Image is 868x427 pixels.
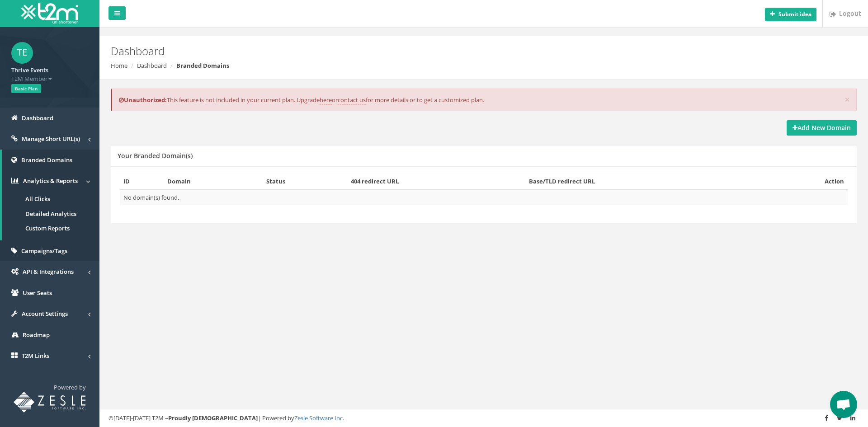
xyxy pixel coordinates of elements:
[263,174,347,189] th: Status
[176,61,229,70] strong: Branded Domains
[120,189,848,205] td: No domain(s) found.
[111,61,127,70] a: Home
[2,192,99,206] a: All Clicks
[793,123,851,132] strong: Add New Domain
[168,414,258,422] strong: Proudly [DEMOGRAPHIC_DATA]
[320,96,332,104] a: here
[765,8,816,21] button: Submit idea
[11,75,88,83] span: T2M Member
[11,42,33,64] span: TE
[844,95,850,104] button: ×
[787,120,857,136] a: Add New Domain
[111,89,857,112] div: This feature is not included in your current plan. Upgrade or for more details or to get a custom...
[21,247,67,255] span: Campaigns/Tags
[25,195,50,203] span: All Clicks
[23,331,50,339] span: Roadmap
[120,174,164,189] th: ID
[2,221,99,236] a: Custom Reports
[118,152,193,159] h5: Your Branded Domain(s)
[11,64,88,83] a: Thrive Events T2M Member
[338,96,366,104] a: contact us
[23,289,52,297] span: User Seats
[22,135,80,143] span: Manage Short URL(s)
[111,45,730,57] h2: Dashboard
[830,391,857,418] a: Open chat
[22,310,68,318] span: Account Settings
[119,96,167,104] b: Unauthorized:
[54,383,86,391] span: Powered by
[22,114,53,122] span: Dashboard
[23,267,74,276] span: API & Integrations
[525,174,762,189] th: Base/TLD redirect URL
[137,61,167,70] a: Dashboard
[762,174,848,189] th: Action
[2,206,99,221] a: Detailed Analytics
[21,156,72,164] span: Branded Domains
[14,392,86,413] img: T2M URL Shortener powered by Zesle Software Inc.
[25,210,76,218] span: Detailed Analytics
[23,177,78,185] span: Analytics & Reports
[11,84,41,93] span: Basic Plan
[11,66,48,74] strong: Thrive Events
[294,414,344,422] a: Zesle Software Inc.
[164,174,263,189] th: Domain
[21,3,78,23] img: T2M
[108,414,859,422] div: ©[DATE]-[DATE] T2M – | Powered by
[22,352,49,360] span: T2M Links
[347,174,525,189] th: 404 redirect URL
[778,10,811,18] b: Submit idea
